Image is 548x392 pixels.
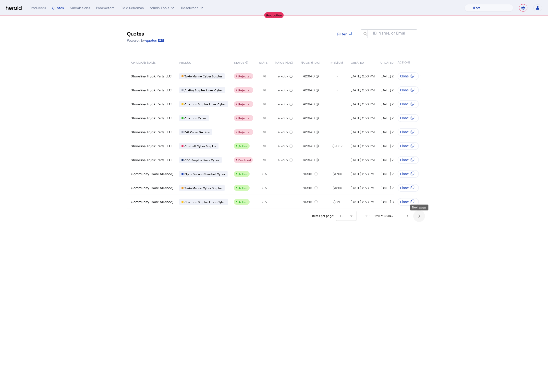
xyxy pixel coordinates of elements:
[278,158,288,162] span: eikd8v
[131,185,173,190] span: Community Trade Alliance;
[288,130,293,135] mat-icon: info_outline
[351,102,375,106] span: [DATE] 2:56 PM
[263,102,266,107] span: MI
[70,5,90,10] div: Submissions
[335,185,342,190] span: 1250
[337,31,347,37] span: Filter
[263,130,266,135] span: MI
[400,171,409,176] span: Clone
[238,130,251,134] span: Rejected
[351,200,375,204] span: [DATE] 2:53 PM
[402,210,413,222] button: Previous page
[351,158,375,162] span: [DATE] 2:56 PM
[381,116,404,120] span: [DATE] 2:57 PM
[303,199,313,204] span: 813410
[312,214,334,219] div: Items per page:
[373,31,407,36] mat-label: ID, Name, or Email
[238,102,251,106] span: Rejected
[238,144,248,148] span: Active
[263,74,266,79] span: MI
[400,102,409,107] span: Clone
[337,102,338,107] span: -
[381,130,404,134] span: [DATE] 2:57 PM
[313,199,318,204] mat-icon: info_outline
[263,88,266,93] span: MI
[303,74,315,79] span: 423140
[288,88,293,93] mat-icon: info_outline
[284,185,286,190] span: -
[337,158,338,162] span: -
[332,144,334,148] span: $
[313,171,318,176] mat-icon: info_outline
[275,60,293,65] span: NAICS INDEX
[238,172,248,176] span: Active
[184,130,210,134] span: Brit Cyber Surplus
[184,74,223,78] span: Tokio Marine Cyber Surplus
[400,74,409,79] span: Clone
[400,144,409,148] span: Clone
[278,88,288,93] span: eikd8v
[398,184,419,192] button: Clone
[398,100,419,108] button: Clone
[394,55,421,69] th: ACTIONS
[337,74,338,79] span: -
[334,144,342,148] span: 2032
[400,199,409,204] span: Clone
[303,144,315,148] span: 423140
[288,116,293,121] mat-icon: info_outline
[184,158,219,162] span: CFC Surplus Lines Cyber
[400,185,409,190] span: Clone
[315,88,319,93] mat-icon: info_outline
[127,38,164,43] p: Powered by
[184,116,207,120] span: Coalition Cyber
[245,60,248,65] mat-icon: info_outline
[278,74,288,79] span: eikd8v
[131,60,156,65] span: APPLICANT NAME
[131,88,172,93] span: Shoreline Truck Parts LLC
[351,88,375,92] span: [DATE] 2:56 PM
[337,88,338,93] span: -
[361,31,369,37] mat-icon: search
[278,144,288,148] span: eikd8v
[284,171,286,176] span: -
[238,74,251,78] span: Rejected
[181,5,204,10] button: Resources dropdown menu
[238,116,251,120] span: Rejected
[288,74,293,79] mat-icon: info_outline
[351,130,375,134] span: [DATE] 2:56 PM
[263,144,266,148] span: MI
[335,199,341,204] span: 850
[303,102,315,107] span: 423140
[365,214,393,219] div: 111 – 120 of 65042
[263,158,266,162] span: MI
[131,171,173,176] span: Community Trade Alliance;
[131,144,172,148] span: Shoreline Truck Parts LLC
[262,199,267,204] span: CA
[337,130,338,135] span: -
[351,74,375,78] span: [DATE] 2:56 PM
[335,171,342,176] span: 1700
[398,128,419,136] button: Clone
[315,116,319,121] mat-icon: info_outline
[400,116,409,121] span: Clone
[52,5,64,10] div: Quotes
[398,156,419,164] button: Clone
[333,199,335,204] span: $
[150,5,175,10] button: internal dropdown menu
[351,186,375,190] span: [DATE] 2:53 PM
[315,130,319,135] mat-icon: info_outline
[238,158,251,162] span: Declined
[381,172,405,176] span: [DATE] 2:54 PM
[184,172,225,176] span: Elpha Secure Standard Cyber
[284,199,286,204] span: -
[234,60,244,65] span: STATUS
[127,55,475,209] table: Table view of all quotes submitted by your platform
[381,186,405,190] span: [DATE] 2:54 PM
[333,29,357,38] button: Filter
[262,185,267,190] span: CA
[184,102,226,106] span: Coalition Surplus Lines Cyber
[238,88,251,92] span: Rejected
[127,30,164,37] h3: Quotes
[381,102,404,106] span: [DATE] 2:57 PM
[278,130,288,135] span: eikd8v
